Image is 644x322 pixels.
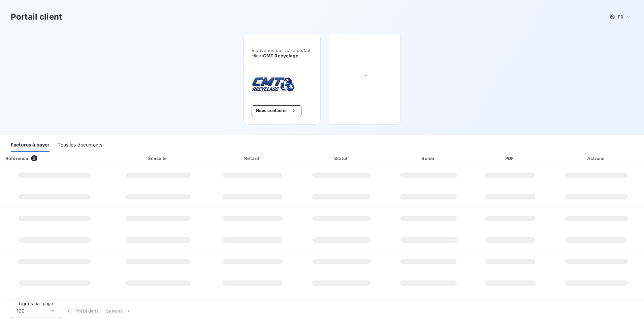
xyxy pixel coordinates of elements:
div: Factures à payer [11,138,50,152]
span: Bienvenue sur votre portail client . [252,48,312,58]
span: CMT Recyclage [263,53,298,58]
div: Émise le [110,155,206,162]
img: Company logo [252,75,295,95]
button: Précédent [61,304,102,318]
button: Suivant [102,304,136,318]
div: Tous les documents [58,138,102,152]
span: 100 [17,307,25,314]
div: Référence [5,156,28,161]
div: Solde [387,155,470,162]
span: 0 [31,155,37,161]
button: Nous contacter [252,105,301,116]
span: FR [618,14,623,20]
div: Retard [208,155,296,162]
div: Statut [299,155,384,162]
h3: Portail client [11,11,62,23]
div: Actions [550,155,643,162]
div: PDF [473,155,547,162]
